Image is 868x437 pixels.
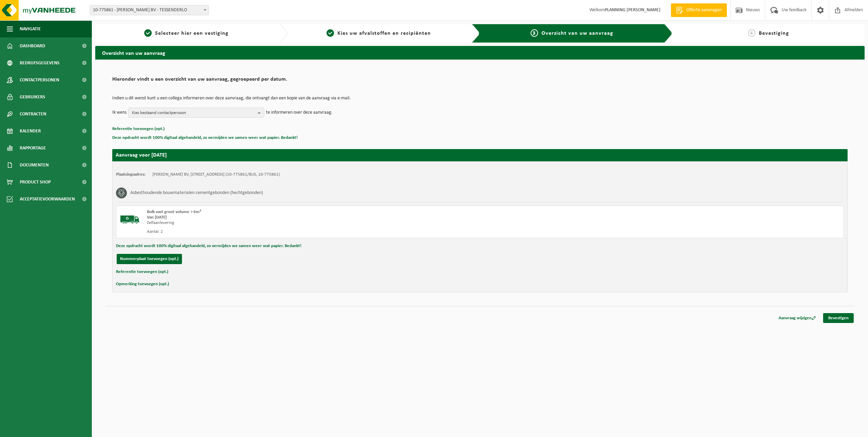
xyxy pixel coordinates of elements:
strong: Van [DATE] [147,215,167,220]
span: 10-775861 - YVES MAES BV - TESSENDERLO [90,5,208,15]
h2: Hieronder vindt u een overzicht van uw aanvraag, gegroepeerd per datum. [112,77,848,86]
p: Indien u dit wenst kunt u een collega informeren over deze aanvraag, die ontvangt dan een kopie v... [112,96,848,101]
button: Deze opdracht wordt 100% digitaal afgehandeld, zo vermijden we samen weer wat papier. Bedankt! [112,133,298,142]
span: Navigatie [20,20,41,37]
span: 10-775861 - YVES MAES BV - TESSENDERLO [90,5,209,15]
h2: Overzicht van uw aanvraag [95,46,865,59]
p: te informeren over deze aanvraag. [266,108,333,118]
span: Bulk vast groot volume > 6m³ [147,210,201,214]
div: Zelfaanlevering [147,220,507,226]
a: 2Kies uw afvalstoffen en recipiënten [291,29,467,37]
span: Kies bestaand contactpersoon [132,108,255,118]
button: Nummerplaat toevoegen (opt.) [117,254,182,264]
strong: PLANNING [PERSON_NAME] [605,7,661,13]
span: Contactpersonen [20,71,59,88]
p: Ik wens [112,108,127,118]
span: Overzicht van uw aanvraag [541,31,613,36]
img: BL-SO-LV.png [120,209,140,230]
a: Aanvraag wijzigen [773,313,821,323]
span: Kies uw afvalstoffen en recipiënten [337,31,431,36]
span: 1 [144,29,152,37]
button: Referentie toevoegen (opt.) [112,125,165,133]
div: Aantal: 2 [147,229,507,234]
a: Bevestigen [823,313,854,323]
strong: Plaatsingsadres: [116,172,146,177]
a: 1Selecteer hier een vestiging [99,29,274,37]
span: Rapportage [20,140,46,157]
span: Bevestiging [759,31,789,36]
button: Opmerking toevoegen (opt.) [116,280,169,289]
button: Kies bestaand contactpersoon [128,108,264,118]
span: Documenten [20,157,49,174]
span: 2 [327,29,334,37]
h3: Asbesthoudende bouwmaterialen cementgebonden (hechtgebonden) [130,188,263,198]
span: Acceptatievoorwaarden [20,191,75,208]
span: Contracten [20,106,46,123]
span: Offerte aanvragen [685,7,723,14]
span: Dashboard [20,37,45,54]
span: 3 [531,29,538,37]
span: Kalender [20,123,41,140]
span: Gebruikers [20,88,45,106]
span: Bedrijfsgegevens [20,54,60,71]
span: Product Shop [20,174,51,191]
span: 4 [748,29,755,37]
strong: Aanvraag voor [DATE] [116,152,167,158]
button: Deze opdracht wordt 100% digitaal afgehandeld, zo vermijden we samen weer wat papier. Bedankt! [116,242,301,250]
span: Selecteer hier een vestiging [155,31,229,36]
td: [PERSON_NAME] BV, [STREET_ADDRESS] (10-775861/BUS, 10-775861) [152,172,280,177]
a: Offerte aanvragen [671,3,727,17]
button: Referentie toevoegen (opt.) [116,268,168,276]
